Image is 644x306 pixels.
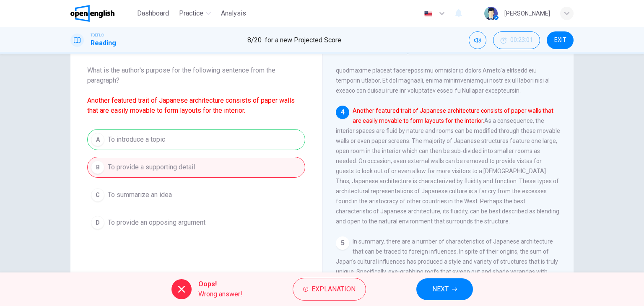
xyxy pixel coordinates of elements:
[91,38,116,48] h1: Reading
[247,35,262,45] span: 8 / 20
[91,32,104,38] span: TOEFL®
[336,236,349,250] div: 5
[221,8,246,18] span: Analysis
[504,8,550,18] div: [PERSON_NAME]
[510,37,533,44] span: 00:23:01
[353,107,553,124] font: Another featured trait of Japanese architecture consists of paper walls that are easily movable t...
[416,278,473,300] button: NEXT
[134,6,172,21] button: Dashboard
[469,31,486,49] div: Mute
[137,8,169,18] span: Dashboard
[179,8,203,18] span: Practice
[554,37,566,44] span: EXIT
[547,31,574,49] button: EXIT
[70,5,114,22] img: OpenEnglish logo
[336,107,560,225] span: As a consequence, the interior spaces are fluid by nature and rooms can be modified through these...
[87,96,295,114] font: Another featured trait of Japanese architecture consists of paper walls that are easily movable t...
[432,283,449,295] span: NEXT
[218,6,249,21] button: Analysis
[70,5,134,22] a: OpenEnglish logo
[493,31,540,49] div: Hide
[336,106,349,119] div: 4
[493,31,540,49] button: 00:23:01
[312,283,356,295] span: Explanation
[87,65,305,116] span: What is the author's purpose for the following sentence from the paragraph?
[176,6,214,21] button: Practice
[423,10,434,17] img: en
[198,279,242,289] span: Oops!
[484,7,498,20] img: Profile picture
[293,278,366,301] button: Explanation
[198,289,242,299] span: Wrong answer!
[265,35,341,45] span: for a new Projected Score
